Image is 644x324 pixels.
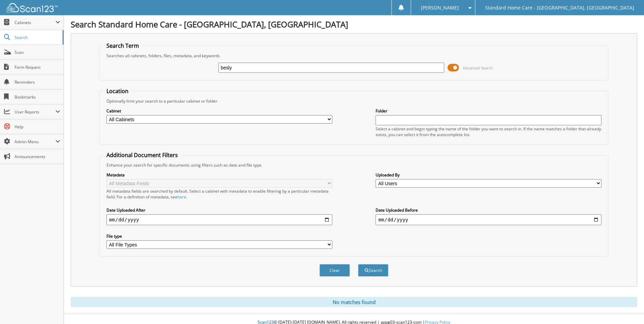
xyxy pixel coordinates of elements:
[103,151,181,159] legend: Additional Document Filters
[15,79,60,85] span: Reminders
[103,87,132,95] legend: Location
[376,108,601,114] label: Folder
[421,6,459,10] span: [PERSON_NAME]
[106,172,332,178] label: Metadata
[319,264,350,277] button: Clear
[15,94,60,100] span: Bookmarks
[106,233,332,239] label: File type
[358,264,388,277] button: Search
[485,6,634,10] span: Standard Home Care - [GEOGRAPHIC_DATA], [GEOGRAPHIC_DATA]
[71,297,637,307] div: No matches found
[106,188,332,200] div: All metadata fields are searched by default. Select a cabinet with metadata to enable filtering b...
[103,98,605,104] div: Optionally limit your search to a particular cabinet or folder
[463,65,493,70] span: Advanced Search
[15,154,60,159] span: Announcements
[15,64,60,70] span: Form Request
[103,53,605,59] div: Searches all cabinets, folders, files, metadata, and keywords
[103,162,605,168] div: Enhance your search for specific documents using filters such as date and file type.
[15,124,60,130] span: Help
[106,214,332,225] input: start
[15,109,55,115] span: User Reports
[15,35,59,40] span: Search
[15,139,55,145] span: Admin Menu
[15,20,55,25] span: Cabinets
[71,19,637,30] h1: Search Standard Home Care - [GEOGRAPHIC_DATA], [GEOGRAPHIC_DATA]
[376,172,601,178] label: Uploaded By
[15,49,60,55] span: Scan
[103,42,142,49] legend: Search Term
[177,194,186,200] a: here
[376,214,601,225] input: end
[106,207,332,213] label: Date Uploaded After
[376,207,601,213] label: Date Uploaded Before
[7,3,57,12] img: scan123-logo-white.svg
[106,108,332,114] label: Cabinet
[376,126,601,137] div: Select a cabinet and begin typing the name of the folder you want to search in. If the name match...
